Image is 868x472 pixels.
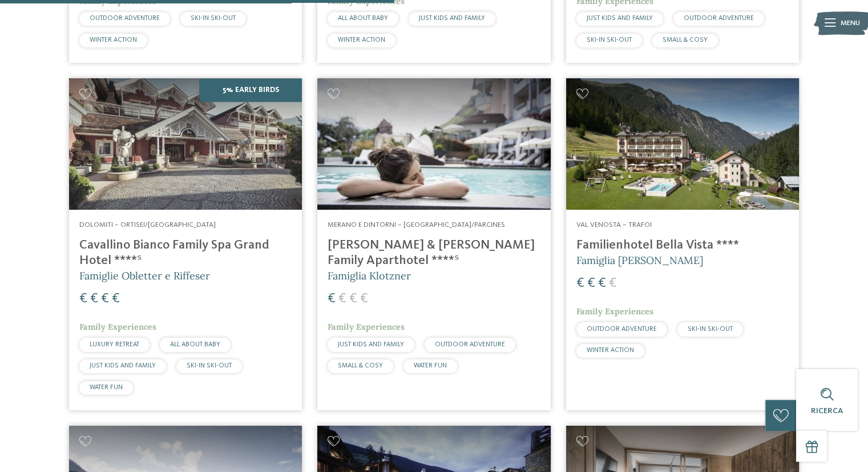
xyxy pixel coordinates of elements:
[338,292,346,306] span: €
[90,341,139,348] span: LUXURY RETREAT
[90,37,137,43] span: WINTER ACTION
[587,277,595,290] span: €
[349,292,357,306] span: €
[328,322,405,332] span: Family Experiences
[419,15,485,22] span: JUST KIDS AND FAMILY
[90,292,98,306] span: €
[587,37,632,43] span: SKI-IN SKI-OUT
[112,292,120,306] span: €
[328,221,505,229] span: Merano e dintorni – [GEOGRAPHIC_DATA]/Parcines
[811,407,843,415] span: Ricerca
[170,341,220,348] span: ALL ABOUT BABY
[69,78,302,210] img: Family Spa Grand Hotel Cavallino Bianco ****ˢ
[587,326,657,333] span: OUTDOOR ADVENTURE
[187,362,232,369] span: SKI-IN SKI-OUT
[90,362,156,369] span: JUST KIDS AND FAMILY
[684,15,754,22] span: OUTDOOR ADVENTURE
[576,277,584,290] span: €
[587,347,634,354] span: WINTER ACTION
[328,292,336,306] span: €
[360,292,368,306] span: €
[69,78,302,410] a: Cercate un hotel per famiglie? Qui troverete solo i migliori! 5% Early Birds Dolomiti – Ortisei/[...
[576,254,703,267] span: Famiglia [PERSON_NAME]
[79,322,156,332] span: Family Experiences
[338,362,383,369] span: SMALL & COSY
[317,78,550,210] img: Cercate un hotel per famiglie? Qui troverete solo i migliori!
[587,15,653,22] span: JUST KIDS AND FAMILY
[79,269,210,282] span: Famiglie Obletter e Riffeser
[338,15,388,22] span: ALL ABOUT BABY
[90,15,160,22] span: OUTDOOR ADVENTURE
[435,341,505,348] span: OUTDOOR ADVENTURE
[328,238,540,269] h4: [PERSON_NAME] & [PERSON_NAME] Family Aparthotel ****ˢ
[576,306,653,317] span: Family Experiences
[328,269,411,282] span: Famiglia Klotzner
[191,15,236,22] span: SKI-IN SKI-OUT
[79,221,216,229] span: Dolomiti – Ortisei/[GEOGRAPHIC_DATA]
[566,78,799,210] img: Cercate un hotel per famiglie? Qui troverete solo i migliori!
[688,326,733,333] span: SKI-IN SKI-OUT
[566,78,799,410] a: Cercate un hotel per famiglie? Qui troverete solo i migliori! Val Venosta – Trafoi Familienhotel ...
[609,277,617,290] span: €
[317,78,550,410] a: Cercate un hotel per famiglie? Qui troverete solo i migliori! Merano e dintorni – [GEOGRAPHIC_DAT...
[338,341,404,348] span: JUST KIDS AND FAMILY
[79,238,292,269] h4: Cavallino Bianco Family Spa Grand Hotel ****ˢ
[598,277,606,290] span: €
[79,292,87,306] span: €
[414,362,447,369] span: WATER FUN
[101,292,109,306] span: €
[663,37,708,43] span: SMALL & COSY
[338,37,385,43] span: WINTER ACTION
[576,221,652,229] span: Val Venosta – Trafoi
[90,384,123,391] span: WATER FUN
[576,238,789,253] h4: Familienhotel Bella Vista ****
